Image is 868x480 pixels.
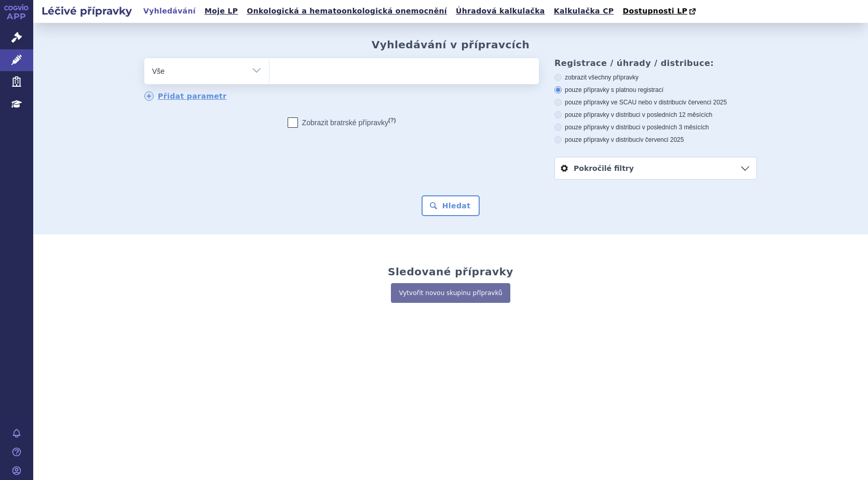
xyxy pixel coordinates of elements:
[33,4,140,18] h2: Léčivé přípravky
[422,195,480,216] button: Hledat
[144,91,227,101] a: Přidat parametr
[554,86,757,94] label: pouze přípravky s platnou registrací
[554,111,757,119] label: pouze přípravky v distribuci v posledních 12 měsících
[554,123,757,131] label: pouze přípravky v distribuci v posledních 3 měsících
[554,73,757,82] label: zobrazit všechny přípravky
[372,38,530,51] h2: Vyhledávání v přípravcích
[388,117,396,124] abbr: (?)
[288,117,396,128] label: Zobrazit bratrské přípravky
[391,283,510,303] a: Vytvořit novou skupinu přípravků
[201,4,241,18] a: Moje LP
[140,4,199,18] a: Vyhledávání
[388,265,513,278] h2: Sledované přípravky
[555,157,756,179] a: Pokročilé filtry
[622,7,687,15] span: Dostupnosti LP
[640,136,684,143] span: v červenci 2025
[453,4,548,18] a: Úhradová kalkulačka
[619,4,701,19] a: Dostupnosti LP
[554,98,757,106] label: pouze přípravky ve SCAU nebo v distribuci
[551,4,617,18] a: Kalkulačka CP
[683,99,727,106] span: v červenci 2025
[554,58,757,68] h3: Registrace / úhrady / distribuce:
[554,136,757,144] label: pouze přípravky v distribuci
[243,4,450,18] a: Onkologická a hematoonkologická onemocnění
